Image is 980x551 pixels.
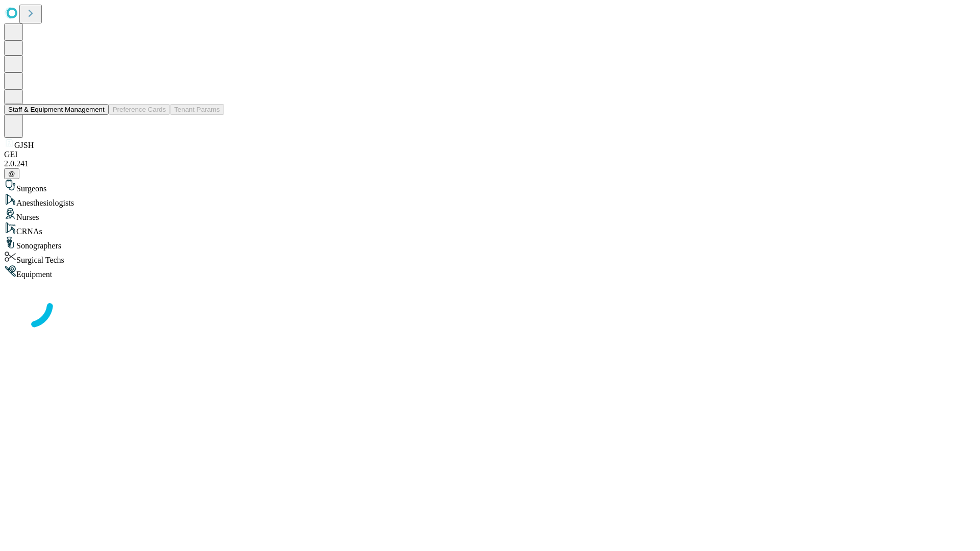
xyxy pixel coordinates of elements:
[4,159,976,168] div: 2.0.241
[4,179,976,193] div: Surgeons
[4,265,976,279] div: Equipment
[170,104,224,115] button: Tenant Params
[4,150,976,159] div: GEI
[109,104,170,115] button: Preference Cards
[4,236,976,251] div: Sonographers
[4,251,976,265] div: Surgical Techs
[4,208,976,222] div: Nurses
[4,104,109,115] button: Staff & Equipment Management
[8,170,15,178] span: @
[4,168,19,179] button: @
[4,222,976,236] div: CRNAs
[4,193,976,208] div: Anesthesiologists
[14,141,34,149] span: GJSH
